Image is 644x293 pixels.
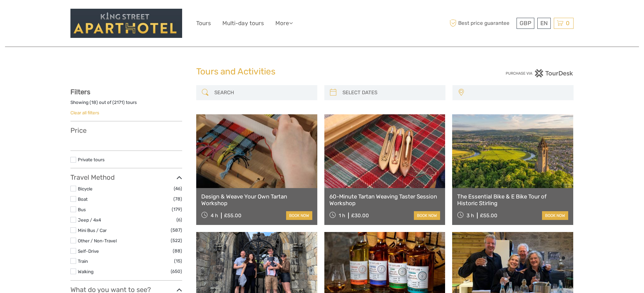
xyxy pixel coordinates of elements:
[91,99,96,106] label: 18
[78,196,88,202] a: Boat
[173,195,182,203] span: (78)
[173,247,182,255] span: (88)
[78,269,94,274] a: Walking
[78,228,107,233] a: Mini Bus / Car
[467,213,474,219] span: 3 h
[565,20,571,26] span: 0
[542,211,568,220] a: book now
[414,211,440,220] a: book now
[174,185,182,192] span: (46)
[172,206,182,213] span: (179)
[211,213,218,219] span: 4 h
[537,18,551,29] div: EN
[520,20,531,26] span: GBP
[340,87,442,99] input: SELECT DATES
[78,217,101,223] a: Jeep / 4x4
[480,213,497,219] div: £55.00
[114,99,123,106] label: 2171
[70,99,182,110] div: Showing ( ) out of ( ) tours
[70,9,182,38] img: 3420-ddc9fe00-a6ef-4148-a740-773f7b35c77d_logo_big.jpg
[78,157,105,162] a: Private tours
[339,213,345,219] span: 1 h
[70,173,182,181] h3: Travel Method
[78,207,86,212] a: Bus
[275,18,293,28] a: More
[78,248,99,254] a: Self-Drive
[224,213,241,219] div: £55.00
[78,186,93,191] a: Bicycle
[329,193,440,207] a: 60-Minute Tartan Weaving Taster Session Workshop
[78,258,88,264] a: Train
[176,216,182,224] span: (6)
[286,211,312,220] a: book now
[70,126,182,134] h3: Price
[70,88,90,96] strong: Filters
[174,257,182,265] span: (15)
[351,213,369,219] div: £30.00
[505,69,574,77] img: PurchaseViaTourDesk.png
[196,18,211,28] a: Tours
[457,193,568,207] a: The Essential Bike & E Bike Tour of Historic Stirling
[78,238,117,243] a: Other / Non-Travel
[222,18,264,28] a: Multi-day tours
[171,268,182,275] span: (650)
[448,18,515,29] span: Best price guarantee
[171,237,182,244] span: (522)
[171,226,182,234] span: (587)
[212,87,314,99] input: SEARCH
[70,110,99,115] a: Clear all filters
[201,193,312,207] a: Design & Weave Your Own Tartan Workshop
[196,66,448,77] h1: Tours and Activities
